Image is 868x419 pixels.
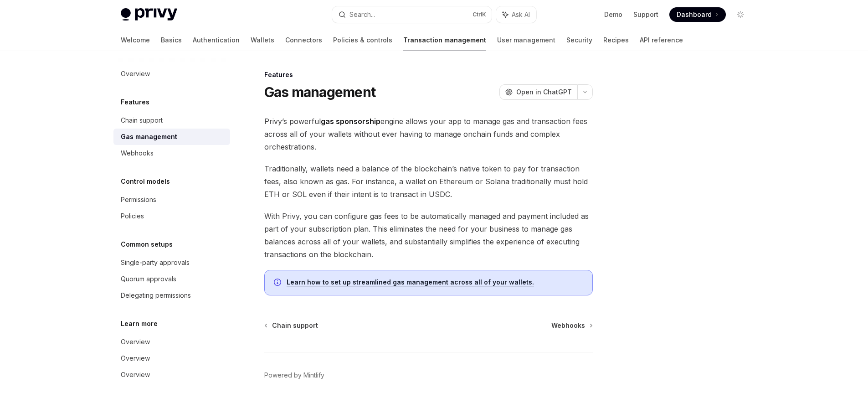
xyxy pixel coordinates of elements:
span: Dashboard [677,10,712,19]
div: Overview [121,68,150,79]
a: Policies & controls [333,29,392,51]
span: Ask AI [512,10,530,19]
button: Ask AI [496,6,536,23]
a: Delegating permissions [113,287,230,304]
div: Search... [349,9,375,20]
a: Chain support [265,321,318,330]
div: Webhooks [121,148,154,159]
div: Policies [121,211,144,222]
a: Webhooks [113,145,230,161]
a: Basics [161,29,182,51]
a: Wallets [251,29,274,51]
a: Overview [113,334,230,350]
strong: gas sponsorship [321,117,380,126]
a: Learn how to set up streamlined gas management across all of your wallets. [287,278,534,286]
div: Features [264,70,593,79]
a: Dashboard [669,7,726,22]
div: Single-party approvals [121,257,190,268]
span: Privy’s powerful engine allows your app to manage gas and transaction fees across all of your wal... [264,115,593,153]
a: Welcome [121,29,150,51]
a: Overview [113,350,230,367]
a: User management [497,29,555,51]
a: Overview [113,367,230,383]
div: Gas management [121,131,177,142]
h5: Control models [121,176,170,187]
button: Toggle dark mode [733,7,748,22]
a: Overview [113,66,230,82]
a: Recipes [603,29,629,51]
a: Powered by Mintlify [264,371,324,380]
span: With Privy, you can configure gas fees to be automatically managed and payment included as part o... [264,210,593,261]
div: Overview [121,353,150,364]
a: Transaction management [403,29,486,51]
a: Connectors [285,29,322,51]
a: Permissions [113,191,230,208]
a: Chain support [113,112,230,129]
h1: Gas management [264,84,376,100]
div: Overview [121,336,150,347]
a: Support [633,10,658,19]
span: Open in ChatGPT [516,88,572,97]
a: Policies [113,208,230,224]
div: Quorum approvals [121,274,176,285]
h5: Features [121,97,149,108]
a: Webhooks [551,321,592,330]
h5: Learn more [121,318,158,329]
h5: Common setups [121,239,173,250]
span: Traditionally, wallets need a balance of the blockchain’s native token to pay for transaction fee... [264,162,593,201]
a: Gas management [113,129,230,145]
a: Authentication [193,29,240,51]
img: light logo [121,8,177,21]
a: Single-party approvals [113,254,230,271]
a: Security [566,29,592,51]
a: Demo [604,10,622,19]
div: Chain support [121,115,163,126]
a: Quorum approvals [113,271,230,287]
a: API reference [640,29,683,51]
span: Ctrl K [473,11,486,18]
span: Webhooks [551,321,585,330]
div: Delegating permissions [121,290,191,301]
button: Search...CtrlK [332,6,492,23]
div: Overview [121,369,150,380]
span: Chain support [272,321,318,330]
svg: Info [274,279,283,288]
div: Permissions [121,194,156,205]
button: Open in ChatGPT [499,84,577,100]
